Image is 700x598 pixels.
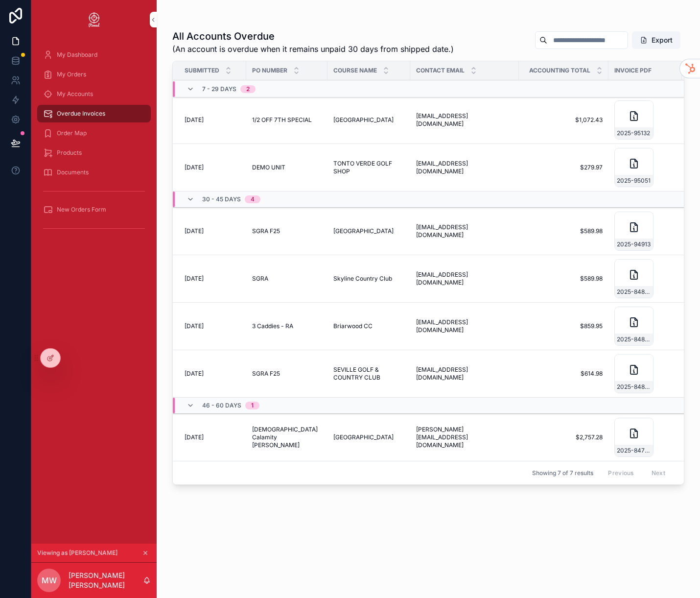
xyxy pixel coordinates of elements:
[37,85,151,103] a: My Accounts
[185,116,240,124] a: [DATE]
[185,164,240,171] a: [DATE]
[252,67,287,74] span: PO Number
[252,322,322,330] a: 3 Caddies - RA
[37,46,151,64] a: My Dashboard
[614,67,652,74] span: Invoice PDF
[416,426,513,449] span: [PERSON_NAME][EMAIL_ADDRESS][DOMAIN_NAME]
[185,227,204,235] span: [DATE]
[614,418,676,457] a: 2025-84726
[525,322,603,330] span: $859.95
[614,307,676,346] a: 2025-84870
[172,29,454,43] h1: All Accounts Overdue
[252,116,312,124] span: 1/2 OFF 7TH SPECIAL
[416,112,513,128] a: [EMAIL_ADDRESS][DOMAIN_NAME]
[333,116,404,124] a: [GEOGRAPHIC_DATA]
[57,51,97,59] span: My Dashboard
[416,318,513,334] span: [EMAIL_ADDRESS][DOMAIN_NAME]
[37,124,151,142] a: Order Map
[525,370,603,378] a: $614.98
[614,354,676,393] a: 2025-84867
[246,85,250,93] div: 2
[617,383,651,391] span: 2025-84867
[185,370,204,378] span: [DATE]
[525,116,603,124] a: $1,072.43
[333,227,404,235] a: [GEOGRAPHIC_DATA]
[525,164,603,171] a: $279.97
[37,144,151,162] a: Products
[185,116,204,124] span: [DATE]
[333,116,394,124] span: [GEOGRAPHIC_DATA]
[532,469,593,477] span: Showing 7 of 7 results
[252,275,268,283] span: SGRA
[617,335,651,343] span: 2025-84870
[252,426,322,449] a: [DEMOGRAPHIC_DATA] Calamity [PERSON_NAME]
[333,433,394,441] span: [GEOGRAPHIC_DATA]
[333,275,404,283] a: Skyline Country Club
[614,100,676,140] a: 2025-95132
[185,322,240,330] a: [DATE]
[333,366,404,382] a: SEVILLE GOLF & COUNTRY CLUB
[525,433,603,441] a: $2,757.28
[525,227,603,235] a: $589.98
[416,366,513,382] a: [EMAIL_ADDRESS][DOMAIN_NAME]
[42,574,57,586] span: MW
[185,433,240,441] a: [DATE]
[252,116,322,124] a: 1/2 OFF 7TH SPECIAL
[416,271,513,287] a: [EMAIL_ADDRESS][DOMAIN_NAME]
[202,85,236,93] span: 7 - 29 Days
[37,66,151,83] a: My Orders
[202,402,241,409] span: 46 - 60 Days
[617,447,651,454] span: 2025-84726
[416,223,513,239] a: [EMAIL_ADDRESS][DOMAIN_NAME]
[31,39,157,249] div: scrollable content
[185,164,204,171] span: [DATE]
[525,275,603,283] span: $589.98
[172,43,454,55] span: (An account is overdue when it remains unpaid 30 days from shipped date.)
[251,195,255,203] div: 4
[37,105,151,122] a: Overdue Invoices
[37,164,151,181] a: Documents
[617,177,651,185] span: 2025-95051
[252,275,322,283] a: SGRA
[333,322,373,330] span: Briarwood CC
[185,322,204,330] span: [DATE]
[617,288,651,296] span: 2025-84886
[185,275,240,283] a: [DATE]
[185,227,240,235] a: [DATE]
[252,164,322,171] a: DEMO UNIT
[333,67,377,74] span: Course Name
[333,160,404,175] a: TONTO VERDE GOLF SHOP
[617,129,650,137] span: 2025-95132
[333,322,404,330] a: Briarwood CC
[57,149,82,157] span: Products
[185,67,219,74] span: Submitted
[37,549,117,557] span: Viewing as [PERSON_NAME]
[57,129,87,137] span: Order Map
[252,370,322,378] a: SGRA F25
[202,195,241,203] span: 30 - 45 Days
[57,206,106,214] span: New Orders Form
[632,31,680,49] button: Export
[529,67,590,74] span: Accounting Total
[251,402,254,409] div: 1
[614,148,676,187] a: 2025-95051
[617,240,651,248] span: 2025-94913
[416,160,513,175] a: [EMAIL_ADDRESS][DOMAIN_NAME]
[333,275,392,283] span: Skyline Country Club
[185,275,204,283] span: [DATE]
[57,110,105,118] span: Overdue Invoices
[185,370,240,378] a: [DATE]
